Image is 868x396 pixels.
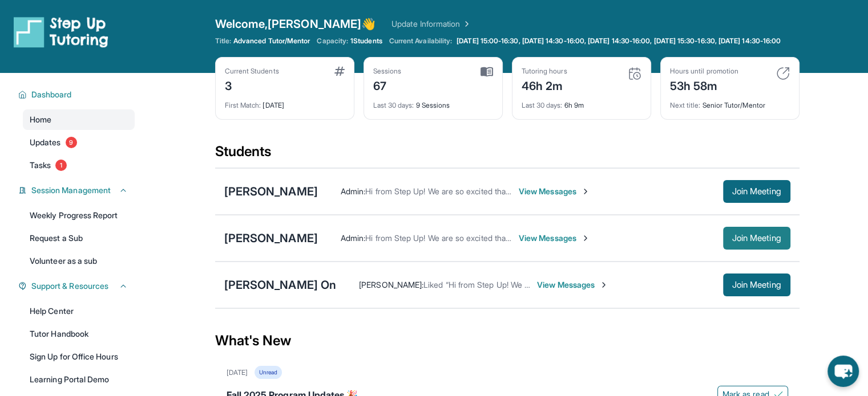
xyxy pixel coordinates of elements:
div: 53h 58m [670,76,738,94]
button: Join Meeting [723,180,790,203]
span: Last 30 days : [522,101,563,109]
span: Welcome, [PERSON_NAME] 👋 [215,16,376,32]
a: Volunteer as a sub [23,251,135,271]
div: 3 [225,76,279,94]
a: Help Center [23,301,135,321]
div: [DATE] [227,368,248,377]
span: Capacity: [317,36,348,46]
span: Updates [30,137,61,148]
a: Update Information [391,18,471,30]
span: Join Meeting [732,235,781,242]
a: Tutor Handbook [23,324,135,344]
div: [PERSON_NAME] [224,230,318,246]
div: Hours until promotion [670,67,738,76]
div: Students [215,142,800,168]
div: [PERSON_NAME] On [224,277,337,293]
span: Current Availability: [389,36,452,46]
span: Title: [215,36,231,46]
span: Session Management [31,185,111,196]
button: chat-button [827,356,859,387]
span: Join Meeting [732,281,781,288]
span: Advanced Tutor/Mentor [233,36,310,46]
a: Tasks1 [23,155,135,175]
a: Weekly Progress Report [23,205,135,226]
span: Dashboard [31,89,72,100]
span: [DATE] 15:00-16:30, [DATE] 14:30-16:00, [DATE] 14:30-16:00, [DATE] 15:30-16:30, [DATE] 14:30-16:00 [457,36,781,46]
span: 1 Students [350,36,382,46]
span: Last 30 days : [373,101,414,109]
span: View Messages [519,186,590,197]
span: Support & Resources [31,280,108,292]
div: Unread [255,366,282,379]
img: card [628,67,641,80]
span: [PERSON_NAME] : [359,280,423,289]
span: View Messages [519,232,590,244]
button: Session Management [27,185,128,196]
button: Support & Resources [27,280,128,292]
a: [DATE] 15:00-16:30, [DATE] 14:30-16:00, [DATE] 14:30-16:00, [DATE] 15:30-16:30, [DATE] 14:30-16:00 [454,36,783,46]
img: Chevron-Right [599,280,608,289]
button: Join Meeting [723,227,790,250]
a: Learning Portal Demo [23,369,135,390]
button: Dashboard [27,89,128,100]
img: card [334,67,345,76]
a: Updates9 [23,132,135,153]
div: [DATE] [225,94,345,110]
img: Chevron Right [460,18,471,30]
img: Chevron-Right [581,234,590,243]
div: Senior Tutor/Mentor [670,94,790,110]
div: 67 [373,76,402,94]
a: Request a Sub [23,228,135,248]
a: Sign Up for Office Hours [23,346,135,367]
span: Join Meeting [732,188,781,195]
span: 1 [55,160,67,171]
span: Home [30,114,51,125]
img: logo [14,16,108,48]
div: 6h 9m [522,94,641,110]
div: What's New [215,316,800,366]
span: View Messages [537,279,608,291]
div: [PERSON_NAME] [224,183,318,199]
span: 9 [66,137,77,148]
img: card [776,67,790,80]
span: Admin : [341,233,365,243]
img: card [481,67,493,77]
div: Current Students [225,67,279,76]
div: 9 Sessions [373,94,493,110]
span: Tasks [30,160,51,171]
div: Sessions [373,67,402,76]
span: Next title : [670,101,701,109]
div: Tutoring hours [522,67,567,76]
button: Join Meeting [723,273,790,296]
span: First Match : [225,101,261,109]
img: Chevron-Right [581,187,590,196]
div: 46h 2m [522,76,567,94]
a: Home [23,109,135,130]
span: Admin : [341,186,365,196]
